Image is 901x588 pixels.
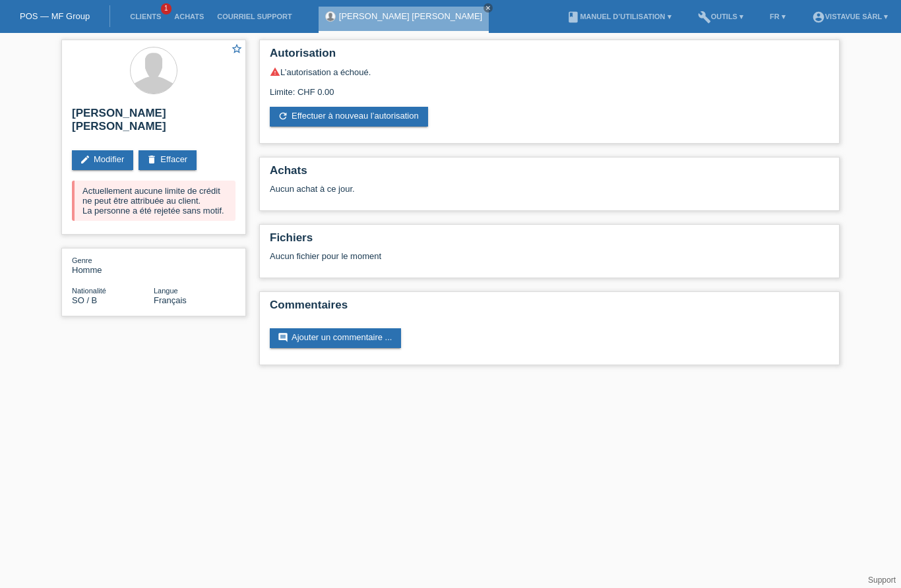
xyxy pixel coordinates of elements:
a: POS — MF Group [20,11,90,21]
i: comment [278,332,288,343]
i: refresh [278,111,288,121]
a: commentAjouter un commentaire ... [270,328,401,348]
a: Achats [168,13,210,20]
h2: Autorisation [270,47,829,67]
i: edit [80,154,90,165]
span: Nationalité [72,287,106,295]
h2: [PERSON_NAME] [PERSON_NAME] [72,107,235,140]
i: star_border [231,43,243,55]
a: Courriel Support [210,13,298,20]
div: Aucun achat à ce jour. [270,184,829,204]
a: FR ▾ [763,13,792,20]
span: Somalie / B / 06.05.2000 [72,295,97,305]
h2: Commentaires [270,299,829,318]
h2: Achats [270,164,829,184]
i: account_circle [812,11,825,24]
div: Actuellement aucune limite de crédit ne peut être attribuée au client. La personne a été rejetée ... [72,181,235,221]
a: [PERSON_NAME] [PERSON_NAME] [339,11,482,21]
a: account_circleVistavue Sàrl ▾ [805,13,894,20]
a: Support [868,575,896,585]
i: build [698,11,711,24]
i: delete [146,154,157,165]
span: Langue [154,287,178,295]
div: Homme [72,255,154,275]
h2: Fichiers [270,231,829,251]
span: Français [154,295,187,305]
a: editModifier [72,150,133,170]
span: 1 [161,3,171,15]
i: book [567,11,580,24]
i: close [485,5,491,11]
a: bookManuel d’utilisation ▾ [560,13,677,20]
a: Clients [123,13,168,20]
a: buildOutils ▾ [691,13,750,20]
span: Genre [72,256,92,264]
a: star_border [231,43,243,57]
a: close [483,3,493,13]
a: refreshEffectuer à nouveau l’autorisation [270,107,428,127]
i: warning [270,67,280,77]
div: Limite: CHF 0.00 [270,77,829,97]
div: L’autorisation a échoué. [270,67,829,77]
div: Aucun fichier pour le moment [270,251,673,261]
a: deleteEffacer [139,150,197,170]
